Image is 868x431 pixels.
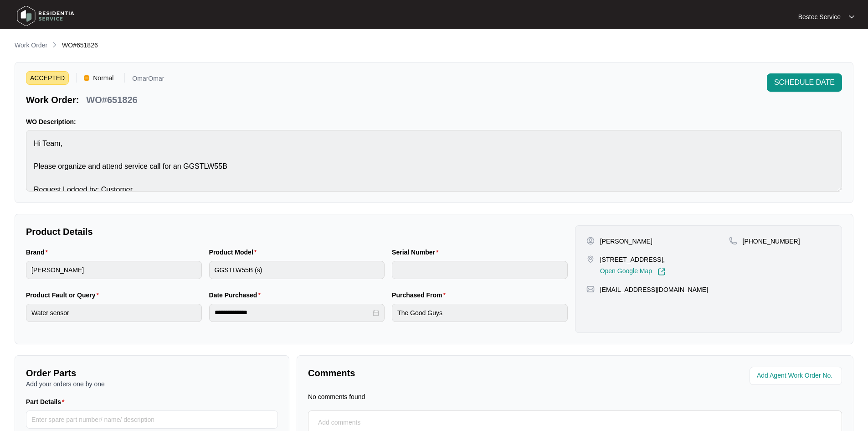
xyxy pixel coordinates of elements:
[26,130,842,192] textarea: Hi Team, Please organize and attend service call for an GGSTLW55B Request Lodged by: Customer Pur...
[13,41,49,51] a: Work Order
[51,41,58,48] img: chevron-right
[89,71,117,85] span: Normal
[14,2,77,30] img: residentia service logo
[392,248,442,257] label: Serial Number
[209,291,264,300] label: Date Purchased
[209,261,385,279] input: Product Model
[600,237,652,246] p: [PERSON_NAME]
[62,42,98,49] span: WO#651826
[26,93,79,106] p: Work Order:
[86,93,137,106] p: WO#651826
[26,261,202,279] input: Brand
[600,255,666,264] p: [STREET_ADDRESS],
[308,392,365,401] p: No comments found
[26,71,69,85] span: ACCEPTED
[774,77,835,88] span: SCHEDULE DATE
[392,261,568,279] input: Serial Number
[308,367,569,379] p: Comments
[798,12,841,21] p: Bestec Service
[743,237,800,246] p: [PHONE_NUMBER]
[757,370,837,381] input: Add Agent Work Order No.
[26,291,103,300] label: Product Fault or Query
[26,304,202,322] input: Product Fault or Query
[586,285,595,293] img: map-pin
[26,225,568,238] p: Product Details
[849,15,854,19] img: dropdown arrow
[26,248,51,257] label: Brand
[132,75,164,85] p: OmarOmar
[586,237,595,245] img: user-pin
[729,237,737,245] img: map-pin
[26,397,68,406] label: Part Details
[600,285,708,294] p: [EMAIL_ADDRESS][DOMAIN_NAME]
[26,367,278,379] p: Order Parts
[600,268,666,276] a: Open Google Map
[26,410,278,429] input: Part Details
[392,304,568,322] input: Purchased From
[767,73,842,92] button: SCHEDULE DATE
[209,248,261,257] label: Product Model
[26,117,842,126] p: WO Description:
[215,308,371,317] input: Date Purchased
[15,41,47,50] p: Work Order
[84,75,89,81] img: Vercel Logo
[657,268,666,276] img: Link-External
[586,255,595,263] img: map-pin
[26,379,278,389] p: Add your orders one by one
[392,291,449,300] label: Purchased From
